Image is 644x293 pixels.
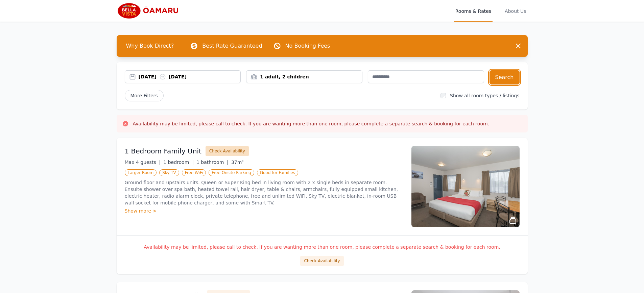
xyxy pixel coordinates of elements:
[231,160,244,165] span: 37m²
[490,70,520,84] button: Search
[300,256,343,266] button: Check Availability
[139,73,241,80] div: [DATE] [DATE]
[206,146,249,156] button: Check Availability
[117,3,182,19] img: Bella Vista Oamaru
[182,169,206,176] span: Free WiFi
[285,42,330,50] p: No Booking Fees
[202,42,262,50] p: Best Rate Guaranteed
[125,160,161,165] span: Max 4 guests |
[450,93,519,98] label: Show all room types / listings
[257,169,298,176] span: Good for Families
[209,169,254,176] span: Free Onsite Parking
[159,169,179,176] span: Sky TV
[125,146,201,156] h3: 1 Bedroom Family Unit
[196,160,229,165] span: 1 bathroom |
[121,39,180,53] span: Why Book Direct?
[246,73,362,80] div: 1 adult, 2 children
[125,179,403,206] p: Ground floor and upstairs units. Queen or Super King bed in living room with 2 x single beds in s...
[125,207,403,214] div: Show more >
[125,169,157,176] span: Larger Room
[163,160,194,165] span: 1 bedroom |
[125,244,520,250] p: Availability may be limited, please call to check. If you are wanting more than one room, please ...
[133,120,490,127] h3: Availability may be limited, please call to check. If you are wanting more than one room, please ...
[125,90,164,101] span: More Filters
